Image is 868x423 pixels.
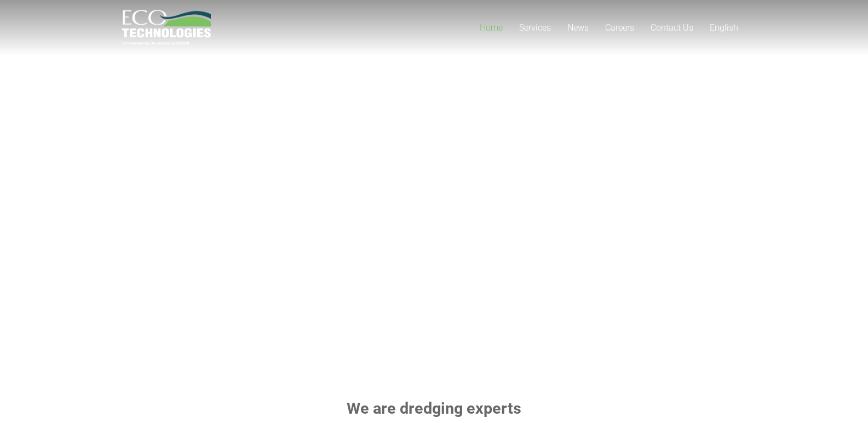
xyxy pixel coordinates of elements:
[710,22,738,33] span: English
[605,22,634,33] span: Careers
[567,22,589,33] span: News
[122,10,211,45] a: logo_EcoTech_ASDR_RGB
[480,22,503,33] span: Home
[347,399,521,418] strong: We are dredging experts
[519,22,551,33] span: Services
[651,22,693,33] span: Contact Us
